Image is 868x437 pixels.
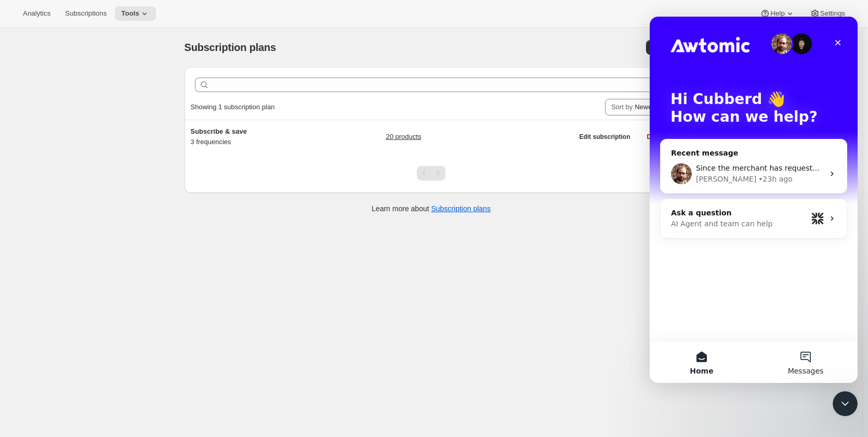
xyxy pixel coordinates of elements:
[59,6,113,21] button: Subscriptions
[65,9,107,18] span: Subscriptions
[21,202,157,213] div: AI Agent and team can help
[46,157,107,168] div: [PERSON_NAME]
[21,191,157,202] div: Ask a question
[754,6,801,21] button: Help
[121,9,139,18] span: Tools
[579,133,630,141] span: Edit subscription
[386,132,421,142] a: 20 products
[417,166,445,181] nav: Pagination
[104,325,208,366] button: Messages
[820,9,845,18] span: Settings
[23,9,50,18] span: Analytics
[40,351,63,358] span: Home
[115,6,156,21] button: Tools
[17,6,57,21] button: Analytics
[646,40,678,55] button: Create
[138,351,174,358] span: Messages
[640,130,672,144] button: Delete
[650,17,858,383] iframe: Intercom live chat
[191,103,275,111] span: Showing 1 subscription plan
[109,157,142,168] div: • 23h ago
[10,182,198,222] div: Ask a questionAI Agent and team can helpProfile image for Fin
[431,204,491,213] a: Subscription plans
[804,6,851,21] button: Settings
[573,130,636,144] button: Edit subscription
[647,133,665,141] span: Delete
[162,196,174,208] img: Profile image for Fin
[833,391,858,416] iframe: Intercom live chat
[185,42,276,53] span: Subscription plans
[179,17,198,35] div: Close
[46,147,468,156] span: Since the merchant has requested some custom style work from our support team it'll require the p...
[770,9,784,18] span: Help
[191,127,247,135] span: Subscribe & save
[191,126,321,147] div: 3 frequencies
[372,203,491,214] p: Learn more about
